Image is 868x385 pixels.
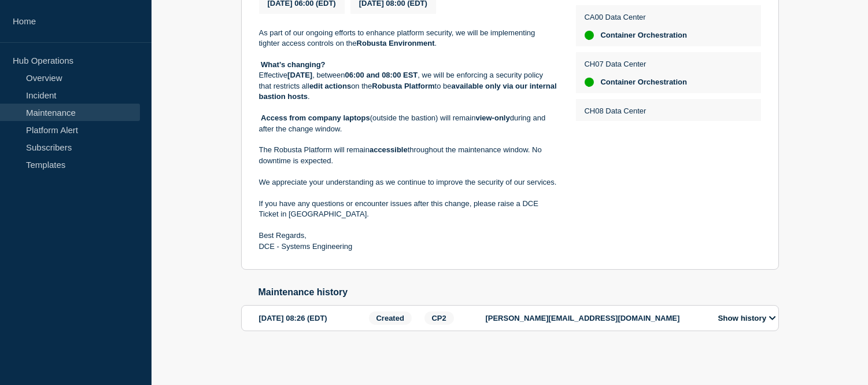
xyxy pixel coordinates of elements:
[486,314,706,322] p: [PERSON_NAME][EMAIL_ADDRESS][DOMAIN_NAME]
[585,78,594,87] div: up
[259,241,557,252] p: DCE - Systems Engineering
[258,287,779,298] h2: Maintenance history
[601,78,688,87] span: Container Orchestration
[585,13,688,21] p: CA00 Data Center
[370,145,408,154] strong: accessible
[309,82,351,90] strong: edit actions
[259,199,557,220] p: If you have any questions or encounter issues after this change, please raise a DCE Ticket in [GE...
[585,60,688,68] p: CH07 Data Center
[715,313,780,323] button: Show history
[585,31,594,40] div: up
[357,39,435,47] strong: Robusta Environment
[585,107,688,115] p: CH08 Data Center
[261,60,325,69] strong: What’s changing?
[259,230,557,241] p: Best Regards,
[259,70,557,102] p: Effective , between , we will be enforcing a security policy that restricts all on the to be .
[369,311,412,325] span: Created
[259,28,557,49] p: As part of our ongoing efforts to enhance platform security, we will be implementing tighter acce...
[259,113,557,134] p: (outside the bastion) will remain during and after the change window.
[476,113,510,122] strong: view-only
[601,31,688,40] span: Container Orchestration
[287,71,312,79] strong: [DATE]
[424,311,454,325] span: CP2
[261,113,370,122] strong: Access from company laptops
[259,311,365,325] div: [DATE] 08:26 (EDT)
[345,71,418,79] strong: 06:00 and 08:00 EST
[259,145,557,166] p: The Robusta Platform will remain throughout the maintenance window. No downtime is expected.
[259,177,557,188] p: We appreciate your understanding as we continue to improve the security of our services.
[372,82,434,90] strong: Robusta Platform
